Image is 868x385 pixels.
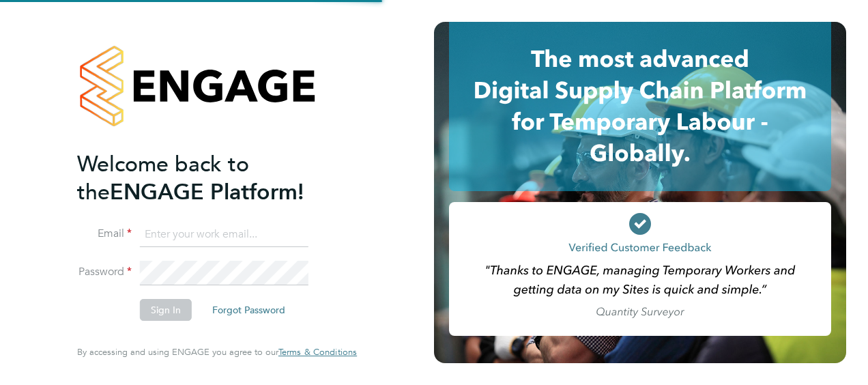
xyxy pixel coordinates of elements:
input: Enter your work email... [140,223,308,247]
label: Password [77,265,132,279]
a: Terms & Conditions [278,347,357,358]
label: Email [77,227,132,241]
h2: ENGAGE Platform! [77,150,343,206]
button: Sign In [140,299,192,321]
span: By accessing and using ENGAGE you agree to our [77,346,357,358]
button: Forgot Password [201,299,296,321]
span: Welcome back to the [77,151,249,205]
